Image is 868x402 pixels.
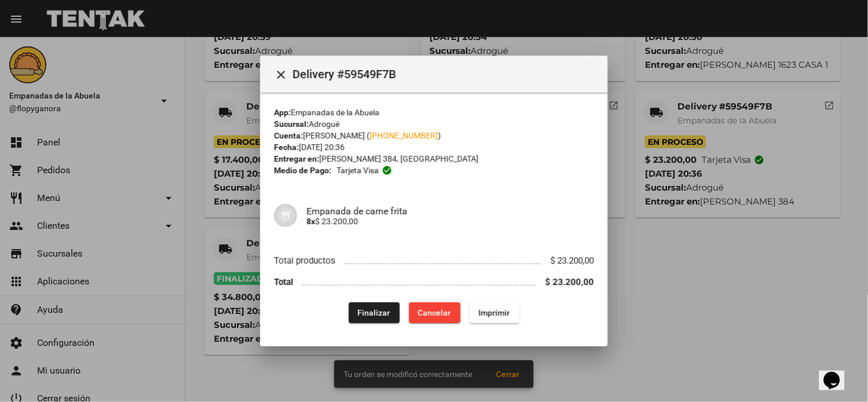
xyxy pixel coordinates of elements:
[382,165,392,176] mat-icon: check_circle
[274,250,594,272] li: Total productos $ 23.200,00
[358,308,391,317] span: Finalizar
[274,154,319,163] strong: Entregar en:
[274,141,594,153] div: [DATE] 20:36
[274,130,594,141] div: [PERSON_NAME] ( )
[370,131,438,140] a: [PHONE_NUMBER]
[307,217,315,226] b: 8x
[293,65,599,83] span: Delivery #59549F7B
[819,356,856,390] iframe: chat widget
[274,131,303,140] strong: Cuenta:
[274,118,594,130] div: Adrogué
[307,217,594,226] p: $ 23.200,00
[274,272,594,293] li: Total $ 23.200,00
[269,63,293,86] button: Cerrar
[307,206,594,217] h4: Empanada de carne frita
[274,204,297,227] img: 07c47add-75b0-4ce5-9aba-194f44787723.jpg
[274,153,594,165] div: [PERSON_NAME] 384, [GEOGRAPHIC_DATA]
[409,302,461,323] button: Cancelar
[274,108,291,117] strong: App:
[274,165,331,176] strong: Medio de Pago:
[337,165,379,176] span: Tarjeta visa
[274,142,299,152] strong: Fecha:
[479,308,510,317] span: Imprimir
[274,107,594,118] div: Empanadas de la Abuela
[274,68,288,82] mat-icon: Cerrar
[418,308,451,317] span: Cancelar
[470,302,520,323] button: Imprimir
[274,119,309,129] strong: Sucursal:
[349,302,400,323] button: Finalizar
